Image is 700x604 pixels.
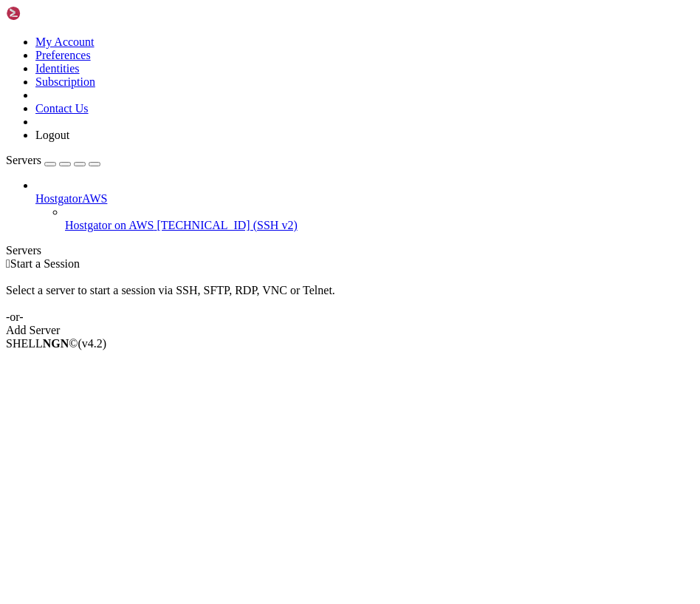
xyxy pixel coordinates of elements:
[6,154,41,166] span: Servers
[6,337,106,350] span: SHELL ©
[35,129,69,141] a: Logout
[43,337,69,350] b: NGN
[6,257,10,270] span: 
[10,257,80,270] span: Start a Session
[35,192,107,205] span: HostgatorAWS
[35,62,80,75] a: Identities
[6,324,694,337] div: Add Server
[78,337,107,350] span: 4.2.0
[35,102,89,115] a: Contact Us
[6,6,91,21] img: Shellngn
[35,35,95,48] a: My Account
[6,154,100,166] a: Servers
[65,219,154,231] span: Hostgator on AWS
[35,179,694,232] li: HostgatorAWS
[65,219,694,232] a: Hostgator on AWS [TECHNICAL_ID] (SSH v2)
[65,206,694,232] li: Hostgator on AWS [TECHNICAL_ID] (SSH v2)
[35,75,95,88] a: Subscription
[35,192,694,206] a: HostgatorAWS
[157,219,298,231] span: [TECHNICAL_ID] (SSH v2)
[6,244,694,257] div: Servers
[35,49,91,61] a: Preferences
[6,271,694,324] div: Select a server to start a session via SSH, SFTP, RDP, VNC or Telnet. -or-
